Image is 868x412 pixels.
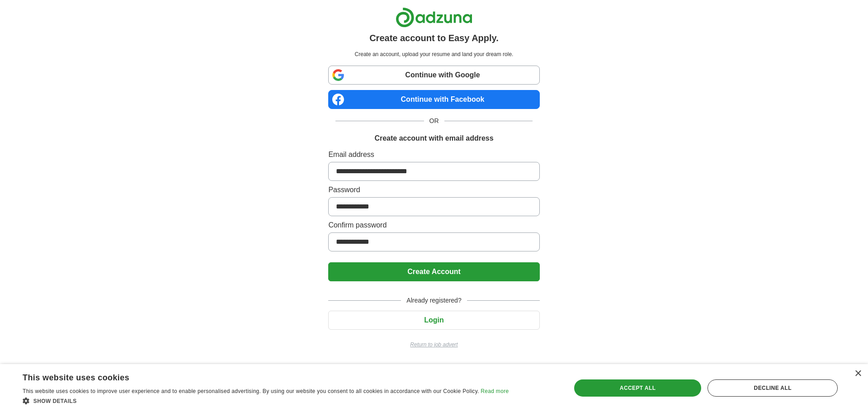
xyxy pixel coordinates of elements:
span: OR [424,116,444,126]
a: Return to job advert [328,341,539,349]
a: Continue with Facebook [328,90,539,109]
div: Close [854,370,861,377]
h1: Create account to Easy Apply. [369,31,499,45]
label: Email address [328,149,539,160]
div: Decline all [708,379,838,397]
span: This website uses cookies to improve user experience and to enable personalised advertising. By u... [23,388,479,394]
a: Login [328,316,539,324]
div: Show details [23,396,509,405]
label: Confirm password [328,220,539,231]
h1: Create account with email address [374,133,493,144]
img: Adzuna logo [396,7,472,28]
button: Create Account [328,262,539,281]
a: Read more, opens a new window [481,388,509,394]
a: Continue with Google [328,66,539,85]
p: Create an account, upload your resume and land your dream role. [330,50,538,58]
div: Accept all [574,379,702,397]
span: Already registered? [401,296,467,305]
div: This website uses cookies [23,369,486,383]
span: Show details [33,398,77,404]
label: Password [328,185,539,195]
button: Login [328,311,539,330]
